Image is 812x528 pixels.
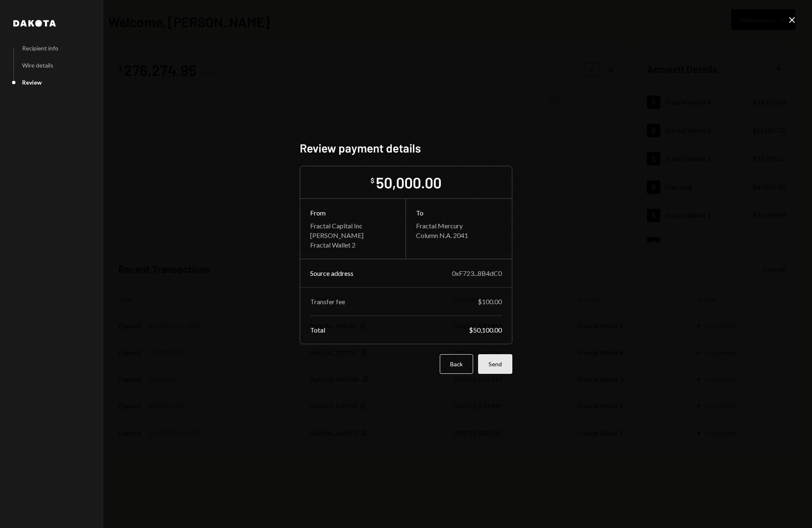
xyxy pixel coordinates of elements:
div: From [310,209,396,217]
div: Transfer fee [310,298,345,305]
div: Column N.A. 2041 [416,231,502,239]
div: 50,000.00 [376,173,441,192]
h2: Review payment details [300,140,512,156]
div: Fractal Wallet 2 [310,241,396,249]
button: Send [478,354,512,374]
div: $ [371,176,374,185]
div: Total [310,326,325,334]
div: Review [22,79,42,86]
div: [PERSON_NAME] [310,231,396,239]
div: Fractal Capital Inc [310,222,396,230]
div: Recipient info [22,45,58,52]
div: $100.00 [478,298,502,305]
div: 0xF723...8B4dC0 [452,269,502,277]
div: Wire details [22,62,53,69]
div: To [416,209,502,217]
button: Back [440,354,473,374]
div: $50,100.00 [469,326,502,334]
div: Source address [310,269,353,277]
div: Fractal Mercury [416,222,502,230]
